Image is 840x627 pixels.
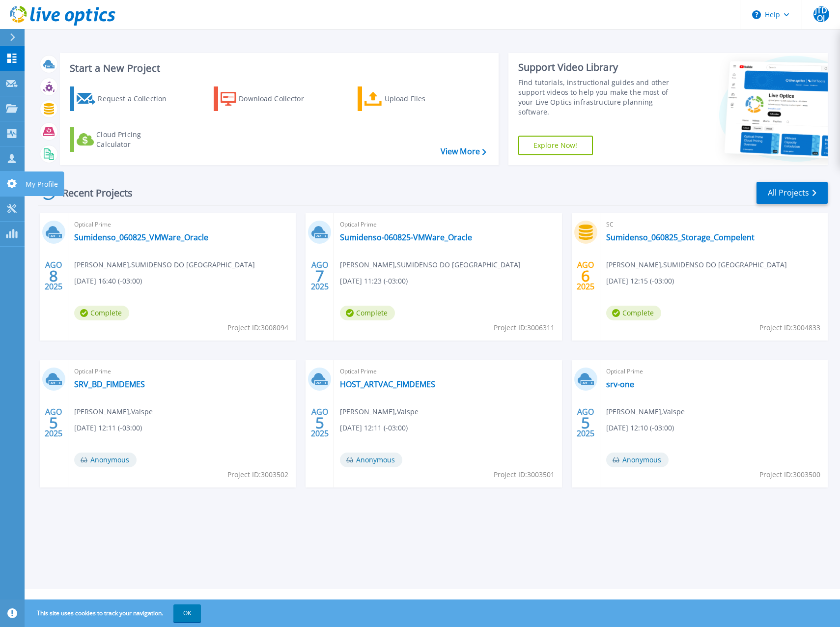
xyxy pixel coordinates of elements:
a: All Projects [756,182,828,204]
span: Anonymous [340,453,402,467]
p: My Profile [26,171,58,197]
span: [PERSON_NAME] , Valspe [74,406,153,417]
span: Optical Prime [74,366,290,377]
span: Project ID: 3003502 [227,469,288,480]
a: View More [441,147,486,156]
a: Explore Now! [518,136,593,155]
span: Optical Prime [340,219,556,230]
span: [DATE] 12:15 (-03:00) [606,276,674,286]
button: OK [173,604,201,622]
div: AGO 2025 [44,258,63,294]
span: Complete [606,306,661,320]
a: Download Collector [214,86,323,111]
span: [PERSON_NAME] , Valspe [606,406,685,417]
div: Upload Files [385,89,463,109]
span: [PERSON_NAME] , Valspe [340,406,419,417]
span: Optical Prime [74,219,290,230]
div: Find tutorials, instructional guides and other support videos to help you make the most of your L... [518,78,680,117]
span: 6 [581,272,590,280]
span: Optical Prime [340,366,556,377]
a: Sumidenso-060825-VMWare_Oracle [340,232,472,242]
span: [PERSON_NAME] , SUMIDENSO DO [GEOGRAPHIC_DATA] [74,259,255,270]
a: Cloud Pricing Calculator [70,127,179,152]
div: AGO 2025 [576,258,595,294]
span: Optical Prime [606,366,822,377]
div: Support Video Library [518,61,680,74]
span: JTDOJ [813,6,829,22]
div: AGO 2025 [310,405,329,441]
span: SC [606,219,822,230]
span: 5 [49,419,58,427]
span: [DATE] 11:23 (-03:00) [340,276,408,286]
div: Cloud Pricing Calculator [96,130,175,149]
div: AGO 2025 [310,258,329,294]
a: Sumidenso_060825_Storage_Compelent [606,232,755,242]
span: [PERSON_NAME] , SUMIDENSO DO [GEOGRAPHIC_DATA] [340,259,521,270]
span: Project ID: 3003500 [759,469,820,480]
div: Request a Collection [98,89,176,109]
span: Complete [74,306,129,320]
span: 5 [581,419,590,427]
div: Recent Projects [38,181,146,205]
span: Project ID: 3006311 [494,322,555,333]
span: 8 [49,272,58,280]
span: [PERSON_NAME] , SUMIDENSO DO [GEOGRAPHIC_DATA] [606,259,787,270]
a: Upload Files [358,86,467,111]
span: Anonymous [74,453,137,467]
span: Project ID: 3008094 [227,322,288,333]
a: SRV_BD_FIMDEMES [74,379,145,389]
span: [DATE] 12:11 (-03:00) [340,423,408,433]
span: Project ID: 3004833 [759,322,820,333]
span: [DATE] 16:40 (-03:00) [74,276,142,286]
div: Download Collector [239,89,317,109]
span: 7 [315,272,324,280]
span: [DATE] 12:11 (-03:00) [74,423,142,433]
span: Complete [340,306,395,320]
span: 5 [315,419,324,427]
a: Request a Collection [70,86,179,111]
span: This site uses cookies to track your navigation. [27,604,201,622]
a: HOST_ARTVAC_FIMDEMES [340,379,435,389]
a: Sumidenso_060825_VMWare_Oracle [74,232,208,242]
span: [DATE] 12:10 (-03:00) [606,423,674,433]
div: AGO 2025 [44,405,63,441]
h3: Start a New Project [70,63,486,74]
span: Project ID: 3003501 [494,469,555,480]
a: srv-one [606,379,634,389]
span: Anonymous [606,453,669,467]
div: AGO 2025 [576,405,595,441]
